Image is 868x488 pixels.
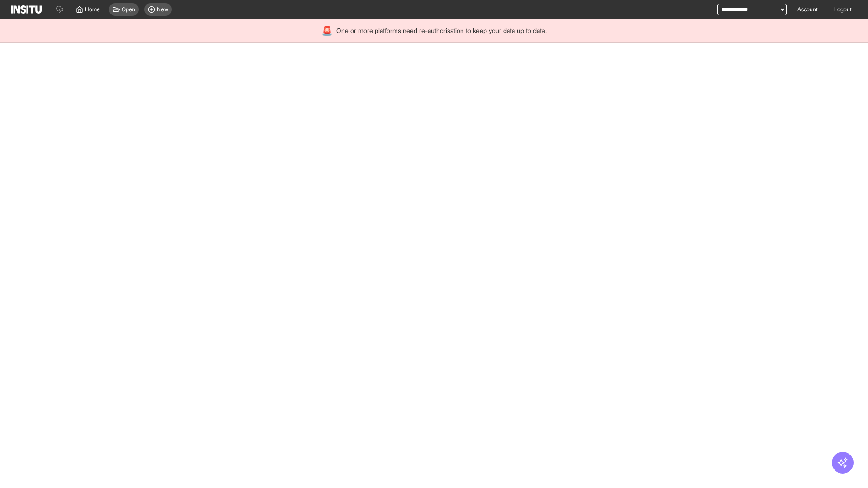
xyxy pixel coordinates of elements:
[85,6,100,13] span: Home
[157,6,168,13] span: New
[321,24,333,37] div: 🚨
[122,6,135,13] span: Open
[11,5,42,14] img: Logo
[336,26,547,35] span: One or more platforms need re-authorisation to keep your data up to date.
